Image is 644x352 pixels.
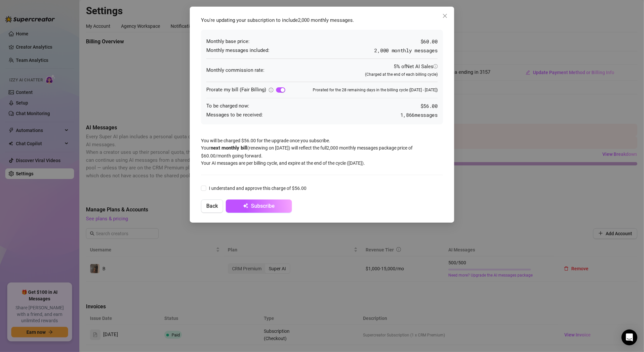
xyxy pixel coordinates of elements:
[206,185,309,192] span: I understand and approve this charge of $56.00
[206,38,250,46] span: Monthly base price:
[206,102,249,110] span: To be charged now:
[269,88,273,92] span: info-circle
[206,87,266,93] span: Prorate my bill (Fair Billing)
[206,66,264,74] span: Monthly commission rate:
[201,199,223,213] button: Back
[206,47,269,55] span: Monthly messages included:
[251,203,275,209] span: Subscribe
[622,330,637,345] div: Open Intercom Messenger
[440,11,450,21] button: Close
[440,13,450,19] span: Close
[365,72,438,77] span: (Charged at the end of each billing cycle)
[226,199,292,213] button: Subscribe
[206,203,218,209] span: Back
[211,145,247,151] strong: next monthly bill
[433,64,438,68] span: info-circle
[400,111,438,119] span: 1,866 messages
[406,63,438,71] div: Net AI Sales
[421,102,438,110] span: $ 56.00
[198,13,446,216] div: You will be charged $56.00 for the upgrade once you subscribe. Your (renewing on [DATE] ) will re...
[201,17,354,23] span: You're updating your subscription to include 2,000 monthly messages .
[375,47,438,54] span: 2,000 monthly messages
[442,13,448,19] span: close
[394,64,438,69] span: 5% of
[421,38,438,46] span: $60.00
[313,87,438,93] span: Prorated for the 28 remaining days in the billing cycle ([DATE] - [DATE])
[206,111,263,119] span: Messages to be received:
